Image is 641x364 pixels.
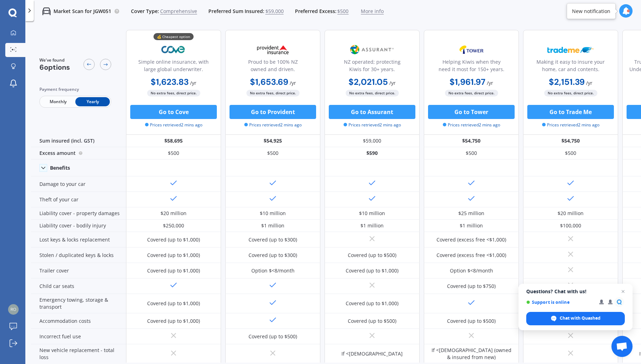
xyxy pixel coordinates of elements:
[31,247,126,263] div: Stolen / duplicated keys & locks
[261,222,284,229] div: $1 million
[346,267,398,274] div: Covered (up to $1,000)
[549,76,585,87] b: $2,151.39
[160,8,197,15] span: Comprehensive
[450,267,493,274] div: Option $<8/month
[251,267,295,274] div: Option $<8/month
[450,76,485,87] b: $1,961.97
[389,80,396,86] span: / yr
[260,210,286,217] div: $10 million
[230,105,316,119] button: Go to Provident
[147,300,200,307] div: Covered (up to $1,000)
[41,97,75,106] span: Monthly
[249,236,297,243] div: Covered (up to $300)
[31,294,126,313] div: Emergency towing, storage & transport
[31,278,126,294] div: Child car seats
[436,236,506,243] div: Covered (excess free <$1,000)
[153,33,194,40] div: 💰 Cheapest option
[147,267,200,274] div: Covered (up to $1,000)
[208,8,264,15] span: Preferred Sum Insured:
[190,80,196,86] span: / yr
[132,58,215,76] div: Simple online insurance, with large global underwriter.
[265,8,284,15] span: $59,000
[145,122,202,128] span: Prices retrieved 2 mins ago
[325,147,420,159] div: $590
[346,300,398,307] div: Covered (up to $1,000)
[344,122,401,128] span: Prices retrieved 2 mins ago
[249,252,297,259] div: Covered (up to $300)
[31,232,126,247] div: Lost keys & locks replacement
[147,90,200,96] span: No extra fees, direct price.
[126,147,221,159] div: $500
[163,222,184,229] div: $250,000
[341,350,403,357] div: If <[DEMOGRAPHIC_DATA]
[572,8,610,15] div: New notification
[586,80,592,86] span: / yr
[31,147,126,159] div: Excess amount
[523,147,618,159] div: $500
[31,220,126,232] div: Liability cover - bodily injury
[560,315,601,321] span: Chat with Quashed
[31,207,126,220] div: Liability cover - property damages
[225,135,320,147] div: $54,925
[458,210,484,217] div: $25 million
[348,318,396,325] div: Covered (up to $500)
[244,122,302,128] span: Prices retrieved 2 mins ago
[147,236,200,243] div: Covered (up to $1,000)
[250,76,288,87] b: $1,653.69
[542,122,599,128] span: Prices retrieved 2 mins ago
[290,80,296,86] span: / yr
[424,135,519,147] div: $54,750
[349,41,395,58] img: Assurant.png
[50,165,70,171] div: Benefits
[346,90,399,96] span: No extra fees, direct price.
[75,97,110,106] span: Yearly
[150,41,197,58] img: Cove.webp
[348,252,396,259] div: Covered (up to $500)
[424,147,519,159] div: $500
[225,147,320,159] div: $500
[54,8,111,15] p: Market Scan for JGW051
[295,8,337,15] span: Preferred Excess:
[151,76,189,87] b: $1,623.83
[161,210,187,217] div: $20 million
[428,105,515,119] button: Go to Tower
[445,90,498,96] span: No extra fees, direct price.
[331,58,414,76] div: NZ operated; protecting Kiwis for 30+ years.
[130,105,217,119] button: Go to Cove
[487,80,493,86] span: / yr
[460,222,483,229] div: $1 million
[31,263,126,278] div: Trailer cover
[8,304,19,315] img: 355c839ea5845bcb3325028974ca9af9
[231,58,314,76] div: Proud to be 100% NZ owned and driven.
[131,8,159,15] span: Cover Type:
[526,312,625,325] span: Chat with Quashed
[246,90,300,96] span: No extra fees, direct price.
[325,135,420,147] div: $59,000
[31,176,126,192] div: Damage to your car
[31,135,126,147] div: Sum insured (incl. GST)
[443,122,500,128] span: Prices retrieved 2 mins ago
[31,192,126,207] div: Theft of your car
[529,58,612,76] div: Making it easy to insure your home, car and contents.
[527,105,614,119] button: Go to Trade Me
[31,344,126,364] div: New vehicle replacement - total loss
[544,90,597,96] span: No extra fees, direct price.
[249,333,297,340] div: Covered (up to $500)
[147,252,200,259] div: Covered (up to $1,000)
[250,41,296,58] img: Provident.png
[39,57,70,63] span: We've found
[560,222,581,229] div: $100,000
[430,58,513,76] div: Helping Kiwis when they need it most for 150+ years.
[31,329,126,344] div: Incorrect fuel use
[436,252,506,259] div: Covered (excess free <$1,000)
[359,210,385,217] div: $10 million
[361,8,384,15] span: More info
[329,105,415,119] button: Go to Assurant
[447,283,496,290] div: Covered (up to $750)
[429,347,514,361] div: If <[DEMOGRAPHIC_DATA] (owned & insured from new)
[337,8,348,15] span: $500
[147,318,200,325] div: Covered (up to $1,000)
[42,7,51,15] img: car.f15378c7a67c060ca3f3.svg
[526,289,625,294] span: Questions? Chat with us!
[39,63,70,72] span: 6 options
